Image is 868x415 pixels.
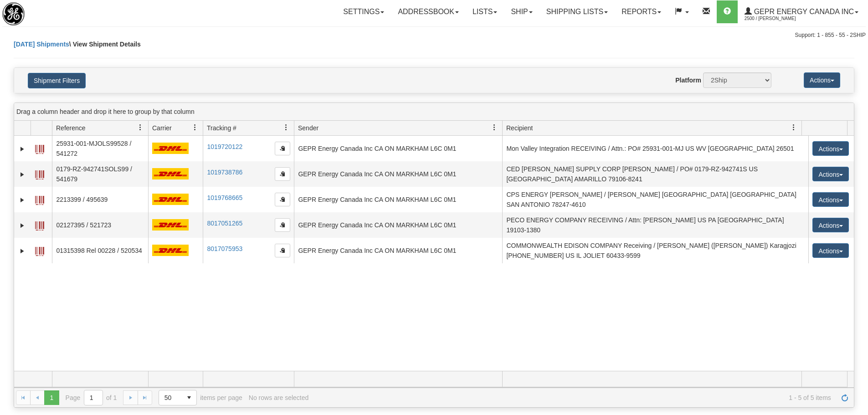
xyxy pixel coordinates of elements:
[812,141,849,156] button: Actions
[294,212,502,238] td: GEPR Energy Canada Inc CA ON MARKHAM L6C 0M1
[539,0,615,23] a: Shipping lists
[133,120,148,135] a: Reference filter column settings
[52,136,148,161] td: 25931-001-MJOLS99528 / 541272
[182,390,196,405] span: select
[35,192,44,206] a: Label
[84,390,103,405] input: Page 1
[152,245,189,256] img: 7 - DHL_Worldwide
[812,192,849,207] button: Actions
[18,221,27,230] a: Expand
[152,168,189,179] img: 7 - DHL_Worldwide
[294,238,502,263] td: GEPR Energy Canada Inc CA ON MARKHAM L6C 0M1
[35,166,44,181] a: Label
[52,212,148,238] td: 02127395 / 521723
[298,123,318,133] span: Sender
[502,136,808,161] td: Mon Valley Integration RECEIVING / Attn.: PO# 25931-001-MJ US WV [GEOGRAPHIC_DATA] 26501
[391,0,466,23] a: Addressbook
[336,0,391,23] a: Settings
[275,244,290,257] button: Copy to clipboard
[69,41,141,48] span: \ View Shipment Details
[275,167,290,181] button: Copy to clipboard
[152,143,189,154] img: 7 - DHL_Worldwide
[207,220,242,227] a: 8017051265
[164,393,176,402] span: 50
[837,390,852,405] a: Refresh
[745,14,813,23] span: 2500 / [PERSON_NAME]
[752,8,854,15] span: GEPR Energy Canada Inc
[44,390,59,405] span: Page 1
[52,121,148,136] th: Press ctrl + space to group
[207,123,236,133] span: Tracking #
[502,238,808,263] td: COMMONWEALTH EDISON COMPANY Receiving / [PERSON_NAME] ([PERSON_NAME]) Karagjozi [PHONE_NUMBER] US...
[152,219,189,231] img: 7 - DHL_Worldwide
[294,187,502,212] td: GEPR Energy Canada Inc CA ON MARKHAM L6C 0M1
[504,0,539,23] a: Ship
[14,103,854,121] div: grid grouping header
[804,72,840,88] button: Actions
[502,161,808,187] td: CED [PERSON_NAME] SUPPLY CORP [PERSON_NAME] / PO# 0179-RZ-942741S US [GEOGRAPHIC_DATA] AMARILLO 7...
[35,141,44,155] a: Label
[18,195,27,205] a: Expand
[275,193,290,206] button: Copy to clipboard
[278,120,294,135] a: Tracking # filter column settings
[786,120,801,135] a: Recipient filter column settings
[249,394,309,401] div: No rows are selected
[18,144,27,154] a: Expand
[52,238,148,263] td: 01315398 Rel 00228 / 520534
[35,217,44,232] a: Label
[2,31,866,39] div: Support: 1 - 855 - 55 - 2SHIP
[52,161,148,187] td: 0179-RZ-942741SOLS99 / 541679
[207,245,242,252] a: 8017075953
[466,0,504,23] a: Lists
[56,123,86,133] span: Reference
[847,161,867,254] iframe: chat widget
[207,169,242,176] a: 1019738786
[294,161,502,187] td: GEPR Energy Canada Inc CA ON MARKHAM L6C 0M1
[801,121,847,136] th: Press ctrl + space to group
[14,41,69,48] a: [DATE] Shipments
[2,2,25,26] img: logo2500.jpg
[487,120,502,135] a: Sender filter column settings
[738,0,865,23] a: GEPR Energy Canada Inc 2500 / [PERSON_NAME]
[207,194,242,201] a: 1019768665
[152,123,172,133] span: Carrier
[812,218,849,232] button: Actions
[159,390,197,405] span: Page sizes drop down
[502,212,808,238] td: PECO ENERGY COMPANY RECEIVING / Attn: [PERSON_NAME] US PA [GEOGRAPHIC_DATA] 19103-1380
[275,142,290,155] button: Copy to clipboard
[152,194,189,205] img: 7 - DHL_Worldwide
[18,246,27,256] a: Expand
[294,136,502,161] td: GEPR Energy Canada Inc CA ON MARKHAM L6C 0M1
[502,187,808,212] td: CPS ENERGY [PERSON_NAME] / [PERSON_NAME] [GEOGRAPHIC_DATA] [GEOGRAPHIC_DATA] SAN ANTONIO 78247-4610
[66,390,117,405] span: Page of 1
[159,390,242,405] span: items per page
[675,76,701,85] label: Platform
[52,187,148,212] td: 2213399 / 495639
[506,123,533,133] span: Recipient
[203,121,294,136] th: Press ctrl + space to group
[187,120,203,135] a: Carrier filter column settings
[812,243,849,258] button: Actions
[812,167,849,181] button: Actions
[35,243,44,257] a: Label
[275,218,290,232] button: Copy to clipboard
[615,0,668,23] a: Reports
[315,394,831,401] span: 1 - 5 of 5 items
[31,121,52,136] th: Press ctrl + space to group
[207,143,242,150] a: 1019720122
[502,121,801,136] th: Press ctrl + space to group
[294,121,502,136] th: Press ctrl + space to group
[18,170,27,179] a: Expand
[28,73,86,88] button: Shipment Filters
[148,121,203,136] th: Press ctrl + space to group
